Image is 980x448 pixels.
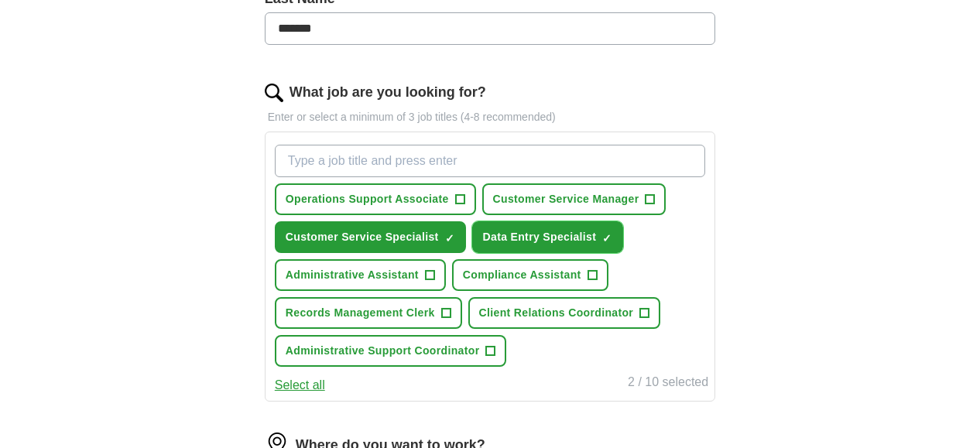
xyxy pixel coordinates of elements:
span: Customer Service Manager [493,191,639,207]
span: ✓ [445,232,454,245]
button: Administrative Assistant [275,259,446,291]
span: Administrative Assistant [286,267,419,283]
img: search.png [265,84,283,102]
button: Records Management Clerk [275,297,462,329]
span: Records Management Clerk [286,305,435,321]
input: Type a job title and press enter [275,145,705,177]
button: Client Relations Coordinator [468,297,661,329]
div: 2 / 10 selected [628,373,708,395]
button: Administrative Support Coordinator [275,335,507,367]
button: Data Entry Specialist✓ [472,221,624,253]
span: Client Relations Coordinator [479,305,634,321]
button: Operations Support Associate [275,183,476,215]
span: Compliance Assistant [463,267,581,283]
span: Administrative Support Coordinator [286,343,480,359]
p: Enter or select a minimum of 3 job titles (4-8 recommended) [265,109,715,125]
button: Customer Service Manager [482,183,666,215]
span: Customer Service Specialist [286,229,439,245]
span: Data Entry Specialist [483,229,597,245]
span: ✓ [602,232,612,245]
label: What job are you looking for? [290,82,486,103]
button: Customer Service Specialist✓ [275,221,466,253]
button: Compliance Assistant [452,259,608,291]
button: Select all [275,376,325,395]
span: Operations Support Associate [286,191,449,207]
